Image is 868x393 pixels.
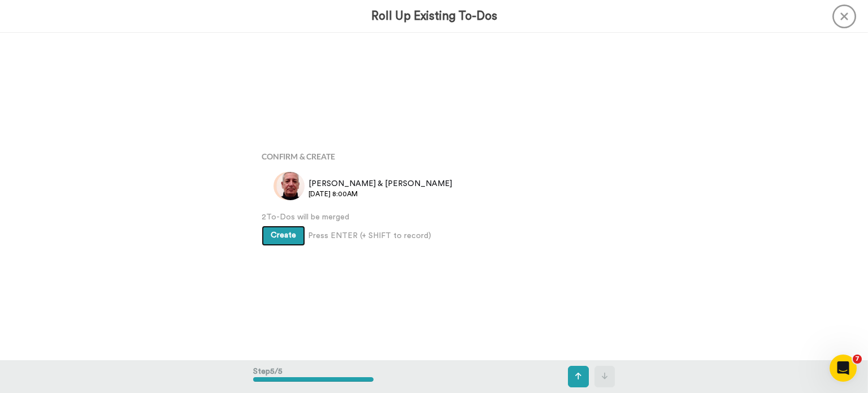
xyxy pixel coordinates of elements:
span: [PERSON_NAME] & [PERSON_NAME] [309,178,452,189]
h3: Roll Up Existing To-Dos [371,10,497,23]
span: 7 [853,355,862,364]
img: 1b3ad537-77fb-4567-80e0-e82dd2dfca32.jpg [276,172,305,200]
span: Press ENTER (+ SHIFT to record) [308,230,431,241]
h4: Confirm & Create [262,152,606,161]
span: 2 To-Dos will be merged [262,211,606,223]
span: Create [271,231,296,239]
div: Step 5 / 5 [253,360,374,393]
img: js.png [274,172,302,200]
iframe: Intercom live chat [830,355,857,382]
span: [DATE] 8:00AM [309,189,452,198]
button: Create [262,226,305,246]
